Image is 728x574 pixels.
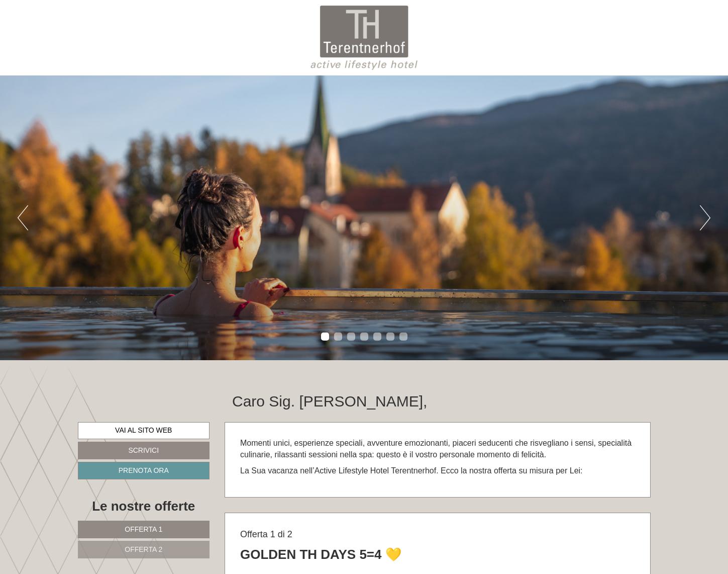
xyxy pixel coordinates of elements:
[78,497,210,516] div: Le nostre offerte
[700,205,710,230] button: Next
[125,525,162,533] span: Offerta 1
[232,393,427,409] h1: Caro Sig. [PERSON_NAME],
[18,205,28,230] button: Previous
[240,438,635,461] p: Momenti unici, esperienze speciali, avventure emozionanti, piaceri seducenti che risvegliano i se...
[78,442,210,459] a: Scrivici
[125,545,162,553] span: Offerta 2
[240,529,292,539] span: Offerta 1 di 2
[240,465,635,477] p: La Sua vacanza nell’Active Lifestyle Hotel Terentnerhof. Ecco la nostra offerta su misura per Lei:
[240,545,401,564] div: Golden TH Days 5=4 💛
[78,462,210,479] a: Prenota ora
[78,422,210,439] a: Vai al sito web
